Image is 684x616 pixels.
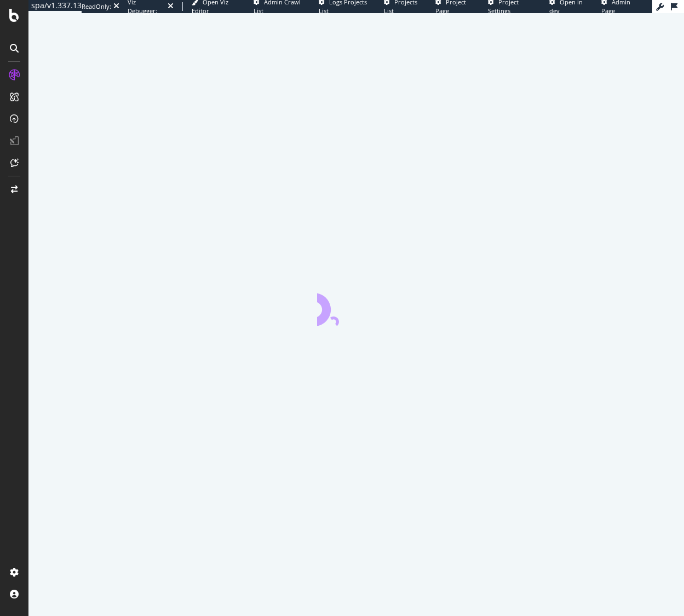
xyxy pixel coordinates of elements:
div: animation [317,286,396,326]
div: ReadOnly: [82,2,111,11]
